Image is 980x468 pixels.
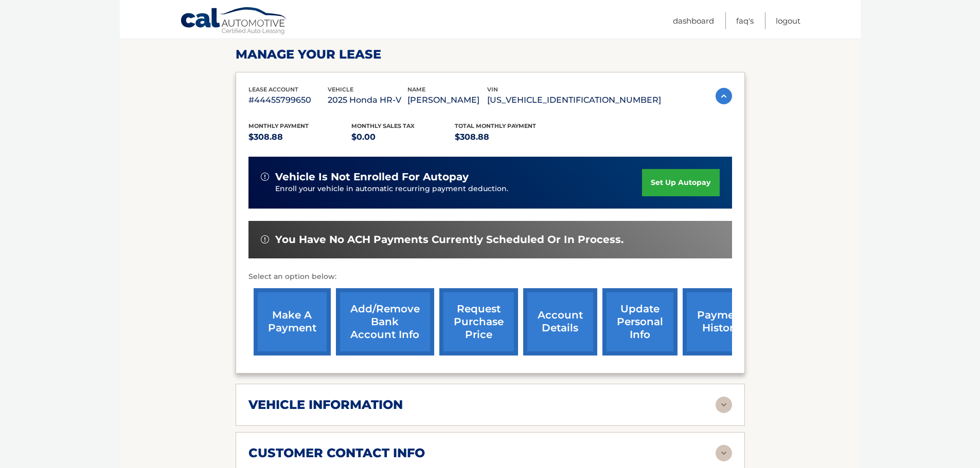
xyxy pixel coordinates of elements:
[275,233,623,246] span: You have no ACH payments currently scheduled or in process.
[275,183,643,195] p: Enroll your vehicle in automatic recurring payment deduction.
[716,397,732,413] img: accordion-rest.svg
[455,130,558,144] p: $308.88
[328,86,353,93] span: vehicle
[261,173,269,181] img: alert-white.svg
[642,169,719,196] a: set up autopay
[328,93,407,107] p: 2025 Honda HR-V
[407,86,425,93] span: name
[248,130,352,144] p: $308.88
[180,7,288,36] a: Cal Automotive
[351,122,415,129] span: Monthly sales Tax
[248,93,328,107] p: #44455799650
[336,288,434,355] a: Add/Remove bank account info
[248,271,732,283] p: Select an option below:
[407,93,487,107] p: [PERSON_NAME]
[248,445,425,461] h2: customer contact info
[716,445,732,461] img: accordion-rest.svg
[673,12,714,29] a: Dashboard
[254,288,331,355] a: make a payment
[275,171,469,183] span: vehicle is not enrolled for autopay
[439,288,518,355] a: request purchase price
[248,86,298,93] span: lease account
[455,122,536,129] span: Total Monthly Payment
[261,235,269,244] img: alert-white.svg
[236,47,745,62] h2: Manage Your Lease
[602,288,678,355] a: update personal info
[248,397,403,413] h2: vehicle information
[487,93,661,107] p: [US_VEHICLE_IDENTIFICATION_NUMBER]
[487,86,498,93] span: vin
[776,12,800,29] a: Logout
[716,88,732,104] img: accordion-active.svg
[523,288,597,355] a: account details
[351,130,455,144] p: $0.00
[683,288,760,355] a: payment history
[248,122,309,129] span: Monthly Payment
[736,12,754,29] a: FAQ's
